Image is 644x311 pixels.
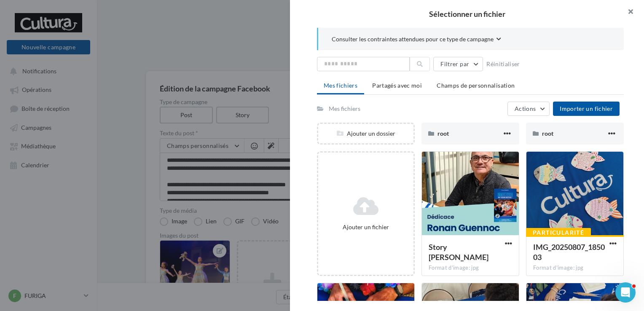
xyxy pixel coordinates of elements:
[437,130,449,137] span: root
[329,105,360,113] div: Mes fichiers
[615,282,636,303] iframe: Intercom live chat
[437,82,515,89] span: Champs de personnalisation
[324,82,357,89] span: Mes fichiers
[560,105,613,112] span: Importer un fichier
[372,82,422,89] span: Partagés avec moi
[526,228,591,237] div: Particularité
[332,35,501,45] button: Consulter les contraintes attendues pour ce type de campagne
[553,102,620,116] button: Importer un fichier
[533,264,617,272] div: Format d'image: jpg
[507,102,550,116] button: Actions
[483,59,523,69] button: Réinitialiser
[332,35,494,43] span: Consulter les contraintes attendues pour ce type de campagne
[433,57,483,71] button: Filtrer par
[429,242,488,262] span: Story Ronan Guennoc
[322,223,410,231] div: Ajouter un fichier
[542,130,553,137] span: root
[533,242,605,262] span: IMG_20250807_185003
[318,129,413,138] div: Ajouter un dossier
[429,264,512,272] div: Format d'image: jpg
[515,105,536,112] span: Actions
[303,10,631,18] h2: Sélectionner un fichier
